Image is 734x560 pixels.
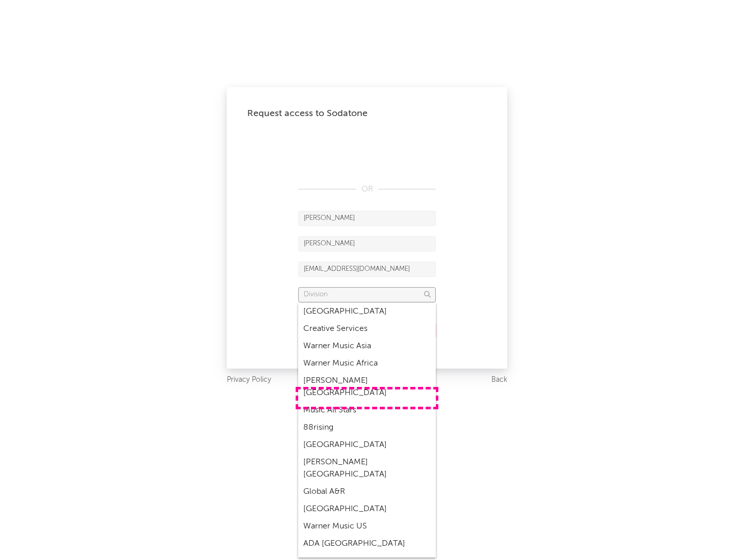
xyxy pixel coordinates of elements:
[298,211,436,226] input: First Name
[298,483,436,500] div: Global A&R
[298,236,436,251] input: Last Name
[298,372,436,402] div: [PERSON_NAME] [GEOGRAPHIC_DATA]
[298,338,436,355] div: Warner Music Asia
[298,402,436,419] div: Music All Stars
[227,374,271,386] a: Privacy Policy
[298,355,436,372] div: Warner Music Africa
[298,518,436,535] div: Warner Music US
[298,500,436,518] div: [GEOGRAPHIC_DATA]
[298,454,436,483] div: [PERSON_NAME] [GEOGRAPHIC_DATA]
[298,303,436,320] div: [GEOGRAPHIC_DATA]
[298,262,436,277] input: Email
[298,320,436,338] div: Creative Services
[298,183,436,195] div: OR
[298,436,436,454] div: [GEOGRAPHIC_DATA]
[298,287,436,302] input: Division
[247,107,487,120] div: Request access to Sodatone
[298,419,436,436] div: 88rising
[298,535,436,552] div: ADA [GEOGRAPHIC_DATA]
[491,374,507,386] a: Back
